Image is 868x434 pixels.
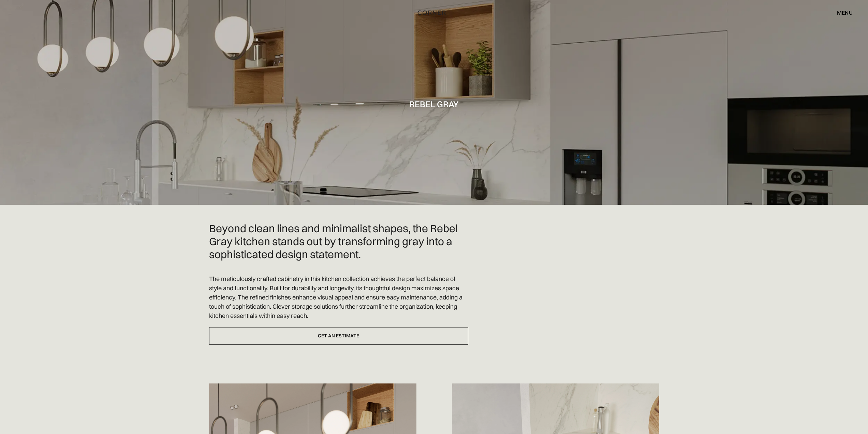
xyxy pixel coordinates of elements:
[209,222,468,261] h2: Beyond clean lines and minimalist shapes, the Rebel Gray kitchen stands out by transforming gray ...
[409,99,459,109] h1: Rebel Gray
[401,8,467,17] a: home
[209,274,468,320] p: The meticulously crafted cabinetry in this kitchen collection achieves the perfect balance of sty...
[830,7,853,18] div: menu
[837,10,853,15] div: menu
[209,327,468,345] a: Get an estimate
